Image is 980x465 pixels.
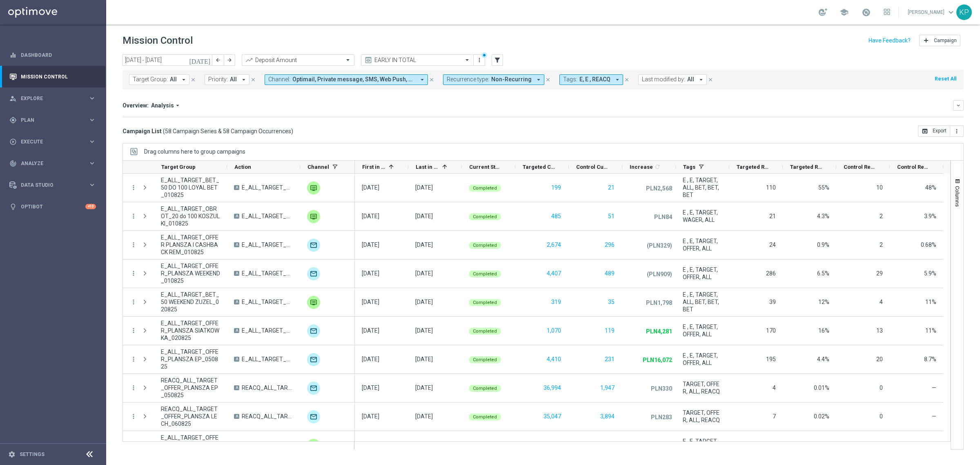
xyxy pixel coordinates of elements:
[249,75,257,84] button: close
[9,66,96,87] div: Mission Control
[227,57,232,63] i: arrow_forward
[130,270,137,277] button: more_vert
[307,382,320,395] img: Optimail
[876,327,883,334] span: 13
[953,128,960,134] i: more_vert
[307,210,320,223] div: Private message
[550,183,562,193] button: 199
[646,299,672,306] p: PLN1,798
[362,184,379,191] div: 01 Aug 2025, Friday
[21,44,96,66] a: Dashboard
[9,117,96,123] button: gps_fixed Plan keyboard_arrow_right
[291,127,293,135] span: )
[647,242,672,249] p: (PLN329)
[307,353,320,366] img: Optimail
[840,8,849,17] span: school
[130,384,137,391] i: more_vert
[604,268,615,279] button: 489
[9,203,96,210] div: lightbulb Optibot +10
[818,299,829,305] span: 12%
[144,148,245,155] div: Row Groups
[550,297,562,307] button: 319
[953,100,964,111] button: keyboard_arrow_down
[818,184,829,191] span: 55%
[85,204,96,209] div: +10
[174,102,181,109] i: arrow_drop_down
[766,270,776,277] span: 286
[242,384,293,391] span: REACQ_ALL_TARGET_OFFER_PLANSZA EP_050825
[647,271,672,278] p: (PLN909)
[362,270,379,277] div: 01 Aug 2025, Friday
[122,35,193,47] h1: Mission Control
[415,298,433,306] div: 02 Aug 2025, Saturday
[123,317,355,345] div: Press SPACE to select this row.
[654,163,661,170] i: refresh
[817,270,829,277] span: 6.5%
[161,348,220,370] span: E_ALL_TARGET_OFFER_PLANSZA EP_050825
[897,164,929,170] span: Control Response Rate
[876,270,883,277] span: 29
[954,186,961,207] span: Columns
[234,385,239,390] span: A
[683,237,722,252] span: E , E, TARGET, OFFER, ALL
[189,56,211,64] i: [DATE]
[362,298,379,306] div: 02 Aug 2025, Saturday
[737,164,769,170] span: Targeted Responders
[161,262,220,284] span: E_ALL_TARGET_OFFER_PLANSZA WEEKEND_010825
[623,75,630,84] button: close
[250,77,256,83] i: close
[687,76,694,83] span: All
[934,74,957,83] button: Reset All
[683,164,695,170] span: Tags
[443,74,544,85] button: Recurrence type: Non-Recurring arrow_drop_down
[123,431,355,460] div: Press SPACE to select this row.
[576,164,608,170] span: Control Customers
[122,127,293,135] h3: Campaign List
[9,203,17,210] i: lightbulb
[9,160,96,167] button: track_changes Analyze keyboard_arrow_right
[607,183,615,193] button: 21
[923,37,929,44] i: add
[473,243,497,248] span: Completed
[242,327,293,334] span: E_ALL_TARGET_OFFER_PLANSZA SIATKOWKA_020825
[170,76,177,83] span: All
[362,212,379,220] div: 01 Aug 2025, Friday
[950,125,964,137] button: more_vert
[9,182,96,188] button: Data Studio keyboard_arrow_right
[122,102,149,109] h3: Overview:
[9,196,96,217] div: Optibot
[161,205,220,227] span: E_ALL_TARGET_OBROT_20 do 100 KOSZULKI_010825
[546,354,562,364] button: 4,410
[234,214,239,219] span: A
[212,54,224,66] button: arrow_back
[130,327,137,334] i: more_vert
[880,241,883,248] span: 2
[654,213,672,221] p: PLN84
[817,213,829,219] span: 4.3%
[130,298,137,306] button: more_vert
[9,51,17,59] i: equalizer
[550,211,562,221] button: 485
[543,411,562,422] button: 35,047
[21,139,88,144] span: Execute
[546,440,562,450] button: 7,905
[9,95,88,102] div: Explore
[469,212,501,220] colored-tag: Completed
[165,127,291,135] span: 58 Campaign Series & 58 Campaign Occurrences
[607,297,615,307] button: 35
[161,164,196,170] span: Target Group
[790,164,822,170] span: Targeted Response Rate
[683,209,722,224] span: E , E, TARGET, WAGER, ALL
[88,116,96,124] i: keyboard_arrow_right
[604,326,615,336] button: 119
[494,56,501,64] i: filter_alt
[242,298,293,306] span: E_ALL_TARGET_BET_50 WEEKEND ZUZEL_020825
[9,138,17,145] i: play_circle_outline
[21,183,88,188] span: Data Studio
[234,242,239,247] span: A
[123,231,355,259] div: Press SPACE to select this row.
[447,76,489,83] span: Recurrence type:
